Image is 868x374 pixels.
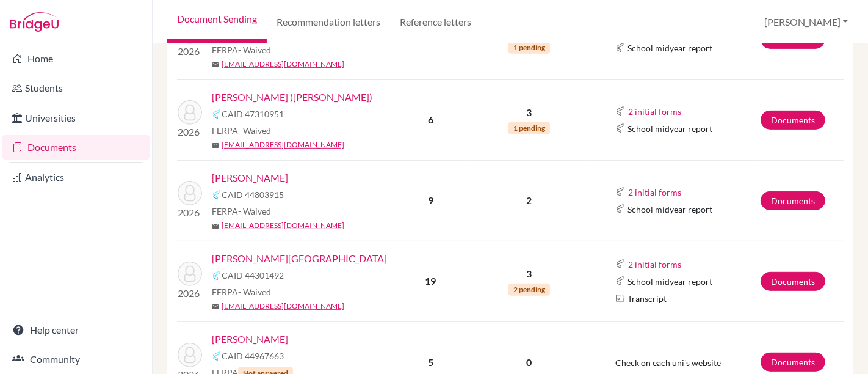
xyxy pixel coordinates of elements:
a: [EMAIL_ADDRESS][DOMAIN_NAME] [222,220,344,231]
p: 2026 [178,205,202,220]
p: 0 [472,355,585,370]
span: mail [212,222,219,230]
img: Common App logo [615,106,625,116]
img: Parchments logo [615,293,625,303]
a: Documents [761,111,825,130]
span: 1 pending [508,42,550,54]
span: School midyear report [627,275,712,288]
a: [EMAIL_ADDRESS][DOMAIN_NAME] [222,301,344,312]
b: 5 [428,356,433,368]
img: Valente, Rebecca [178,343,202,367]
b: 9 [428,194,433,206]
a: [PERSON_NAME] ([PERSON_NAME]) [212,90,372,105]
a: [PERSON_NAME][GEOGRAPHIC_DATA] [212,251,387,266]
button: 2 initial forms [627,105,682,119]
b: 19 [425,275,436,287]
span: FERPA [212,205,271,218]
img: Common App logo [615,43,625,53]
a: Documents [761,191,825,210]
span: School midyear report [627,122,712,135]
span: - Waived [238,206,271,216]
span: CAID 44967663 [222,350,284,362]
a: [PERSON_NAME] [212,170,288,185]
span: Transcript [627,292,667,305]
span: 2 pending [508,284,550,296]
a: Community [2,347,150,372]
span: mail [212,61,219,68]
span: Check on each uni's website [615,358,721,368]
span: FERPA [212,285,271,298]
a: Documents [761,272,825,291]
button: [PERSON_NAME] [759,10,853,34]
p: 2026 [178,125,202,139]
a: [EMAIL_ADDRESS][DOMAIN_NAME] [222,139,344,150]
a: [EMAIL_ADDRESS][DOMAIN_NAME] [222,59,344,70]
span: CAID 44803915 [222,188,284,201]
p: 3 [472,266,585,281]
span: - Waived [238,125,271,136]
span: School midyear report [627,42,712,54]
button: 2 initial forms [627,185,682,199]
img: Common App logo [615,259,625,269]
a: Students [2,76,150,100]
span: CAID 44301492 [222,269,284,282]
img: Common App logo [212,351,222,361]
button: 2 initial forms [627,257,682,271]
img: Common App logo [212,109,222,119]
span: FERPA [212,43,271,56]
img: Common App logo [615,204,625,214]
span: CAID 47310951 [222,108,284,120]
span: - Waived [238,45,271,55]
p: 2026 [178,286,202,301]
img: Saltel, Charlotte [178,262,202,286]
p: 2 [472,193,585,208]
img: Liang, Ziyi (Ana) [178,100,202,125]
span: 1 pending [508,122,550,134]
a: Universities [2,106,150,130]
span: mail [212,142,219,149]
span: School midyear report [627,203,712,216]
b: 6 [428,114,433,125]
span: - Waived [238,287,271,297]
img: Paiva, Pedro [178,181,202,205]
img: Bridge-U [10,12,59,32]
a: [PERSON_NAME] [212,332,288,346]
img: Common App logo [615,276,625,286]
img: Common App logo [615,187,625,197]
a: Help center [2,318,150,342]
span: mail [212,303,219,310]
a: Home [2,46,150,71]
p: 3 [472,105,585,120]
span: FERPA [212,124,271,137]
img: Common App logo [615,123,625,133]
a: Analytics [2,165,150,189]
a: Documents [2,135,150,159]
a: Documents [761,353,825,372]
img: Common App logo [212,271,222,280]
img: Common App logo [212,190,222,200]
p: 2026 [178,44,202,59]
